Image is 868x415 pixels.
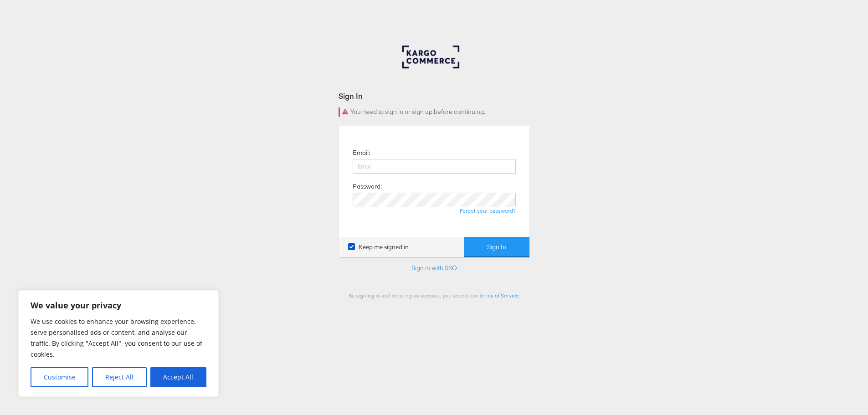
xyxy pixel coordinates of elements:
label: Email: [353,149,370,157]
div: Sign In [339,91,530,101]
label: Keep me signed in [348,243,409,251]
p: We value your privacy [31,300,206,311]
button: Customise [31,367,88,387]
button: Accept All [150,367,206,387]
div: By signing in and creating an account, you accept our . [339,292,530,299]
label: Password: [353,182,382,191]
div: We value your privacy [18,290,219,397]
a: Sign in with SSO [411,264,457,272]
a: Forgot your password? [460,207,516,214]
button: Reject All [92,367,146,387]
button: Sign In [464,237,529,257]
p: We use cookies to enhance your browsing experience, serve personalised ads or content, and analys... [31,316,206,360]
input: Email [353,159,516,174]
a: Terms of Service [479,292,519,299]
div: You need to sign in or sign up before continuing. [339,108,530,117]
